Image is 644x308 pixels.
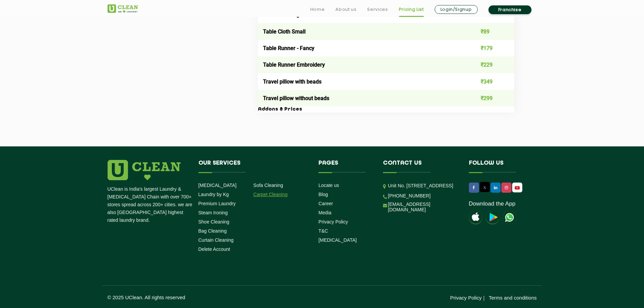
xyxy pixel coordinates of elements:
h4: Contact us [383,160,459,173]
td: Table Runner Embroidery [258,56,463,73]
td: ₹299 [463,90,514,106]
a: T&C [318,228,328,234]
p: UClean is India's largest Laundry & [MEDICAL_DATA] Chain with over 700+ stores spread across 200+... [108,185,193,224]
a: Media [318,210,331,215]
td: ₹229 [463,56,514,73]
a: [PHONE_NUMBER] [388,193,431,198]
a: [MEDICAL_DATA] [198,183,237,188]
a: Terms and conditions [489,295,537,301]
a: Bag Cleaning [198,228,227,234]
td: Table Cloth Small [258,23,463,40]
h3: Addons & Prices [258,106,514,113]
a: Services [367,5,388,14]
a: Sofa Cleaning [253,183,283,188]
a: Career [318,201,333,206]
a: Delete Account [198,246,230,252]
img: UClean Laundry and Dry Cleaning [513,184,522,191]
td: ₹179 [463,40,514,56]
td: Travel pillow with beads [258,73,463,90]
img: playstoreicon.png [486,211,499,224]
a: Blog [318,192,328,197]
a: Shoe Cleaning [198,219,230,224]
a: About us [335,5,356,14]
h4: Pages [318,160,373,173]
a: Login/Signup [435,5,478,14]
a: Curtain Cleaning [198,237,234,243]
img: logo.png [108,160,181,180]
a: Privacy Policy [450,295,481,301]
a: Pricing List [399,5,424,14]
a: [EMAIL_ADDRESS][DOMAIN_NAME] [388,202,459,212]
img: UClean Laundry and Dry Cleaning [108,4,138,13]
a: Download the App [469,200,516,207]
img: apple-icon.png [469,211,482,224]
a: [MEDICAL_DATA] [318,237,357,243]
a: Home [310,5,325,14]
a: Franchise [488,5,531,14]
h4: Follow us [469,160,528,173]
a: Carpet Cleaning [253,192,287,197]
img: UClean Laundry and Dry Cleaning [503,211,516,224]
h4: Our Services [198,160,309,173]
td: Travel pillow without beads [258,90,463,106]
a: Steam Ironing [198,210,228,215]
a: Laundry by Kg [198,192,229,197]
td: ₹349 [463,73,514,90]
p: © 2025 UClean. All rights reserved [108,294,322,300]
a: Locate us [318,183,339,188]
p: Unit No. [STREET_ADDRESS] [388,182,459,190]
a: Privacy Policy [318,219,348,224]
td: Table Runner - Fancy [258,40,463,56]
td: ₹89 [463,23,514,40]
a: Premium Laundry [198,201,236,206]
